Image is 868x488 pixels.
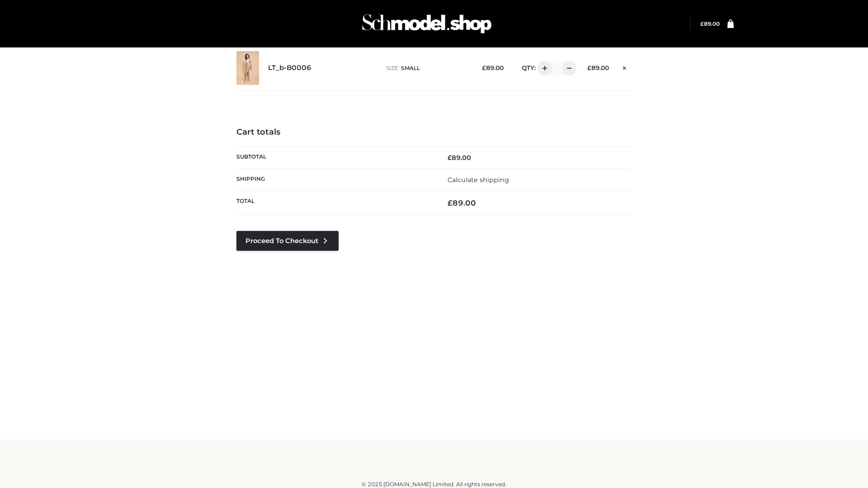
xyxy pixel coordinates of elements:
th: Total [236,191,434,215]
div: QTY: [513,61,573,75]
a: Calculate shipping [448,176,509,184]
th: Shipping [236,169,434,191]
span: £ [448,198,453,207]
a: Remove this item [618,61,632,73]
span: £ [587,64,591,71]
bdi: 89.00 [587,64,609,71]
a: £89.00 [700,20,720,27]
a: LT_b-B0006 [268,64,311,72]
p: size : [386,64,468,72]
bdi: 89.00 [448,154,471,162]
bdi: 89.00 [448,198,476,207]
a: Proceed to Checkout [236,231,339,251]
bdi: 89.00 [482,64,504,71]
span: £ [700,20,704,27]
h4: Cart totals [236,127,632,137]
span: SMALL [401,65,420,71]
th: Subtotal [236,146,434,169]
img: Schmodel Admin 964 [359,6,495,42]
span: £ [448,154,452,162]
span: £ [482,64,486,71]
bdi: 89.00 [700,20,720,27]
